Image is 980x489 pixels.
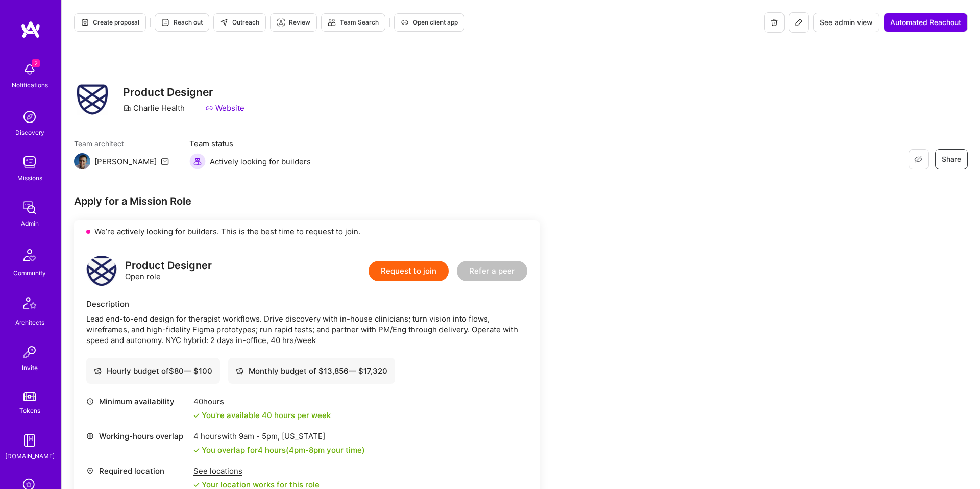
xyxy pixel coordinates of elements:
span: 9am - 5pm , [237,431,282,441]
div: You're available 40 hours per week [193,410,331,421]
div: Required location [86,466,188,476]
div: Community [13,267,46,278]
span: Reach out [161,18,203,27]
i: icon Check [193,482,200,488]
div: Description [86,299,527,309]
img: discovery [19,107,40,127]
div: Discovery [15,127,44,138]
button: Refer a peer [457,261,527,281]
span: Share [942,154,961,164]
button: Request to join [369,261,449,281]
div: Admin [21,218,39,229]
h3: Product Designer [123,86,244,99]
i: icon Check [193,447,200,453]
div: We’re actively looking for builders. This is the best time to request to join. [74,220,540,243]
i: icon Proposal [81,18,89,27]
img: teamwork [19,152,40,173]
span: Team status [189,138,311,149]
i: icon Mail [161,157,169,165]
div: 40 hours [193,396,331,407]
div: Open role [125,260,212,282]
div: Architects [15,317,44,328]
div: Tokens [19,405,40,416]
img: Team Architect [74,153,90,169]
span: Open client app [401,18,458,27]
span: Team Search [328,18,379,27]
span: Automated Reachout [890,17,961,28]
i: icon World [86,432,94,440]
i: icon Check [193,412,200,419]
span: 4pm - 8pm [289,445,325,455]
a: Website [205,103,244,113]
i: icon EyeClosed [914,155,922,163]
span: Actively looking for builders [210,156,311,167]
img: tokens [23,392,36,401]
div: Hourly budget of $ 80 — $ 100 [94,365,212,376]
i: icon Targeter [277,18,285,27]
img: Actively looking for builders [189,153,206,169]
div: Charlie Health [123,103,185,113]
div: Working-hours overlap [86,431,188,442]
div: Product Designer [125,260,212,271]
div: Invite [22,362,38,373]
span: See admin view [820,17,873,28]
i: icon Cash [94,367,102,375]
span: Team architect [74,138,169,149]
img: logo [20,20,41,39]
span: Outreach [220,18,259,27]
div: [DOMAIN_NAME] [5,451,55,461]
div: You overlap for 4 hours ( your time) [202,445,365,455]
i: icon Location [86,467,94,475]
span: Review [277,18,310,27]
i: icon CompanyGray [123,104,131,112]
img: logo [86,256,117,286]
div: Lead end-to-end design for therapist workflows. Drive discovery with in-house clinicians; turn vi... [86,313,527,346]
div: Minimum availability [86,396,188,407]
div: Notifications [12,80,48,90]
div: Monthly budget of $ 13,856 — $ 17,320 [236,365,387,376]
img: Company Logo [77,84,108,115]
div: Missions [17,173,42,183]
i: icon Clock [86,398,94,405]
img: Invite [19,342,40,362]
div: 4 hours with [US_STATE] [193,431,365,442]
img: Community [17,243,42,267]
span: Create proposal [81,18,139,27]
div: [PERSON_NAME] [94,156,157,167]
i: icon Cash [236,367,243,375]
img: admin teamwork [19,198,40,218]
div: Apply for a Mission Role [74,194,540,208]
img: bell [19,59,40,80]
img: guide book [19,430,40,451]
img: Architects [17,292,42,317]
span: 2 [32,59,40,67]
div: See locations [193,466,320,476]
